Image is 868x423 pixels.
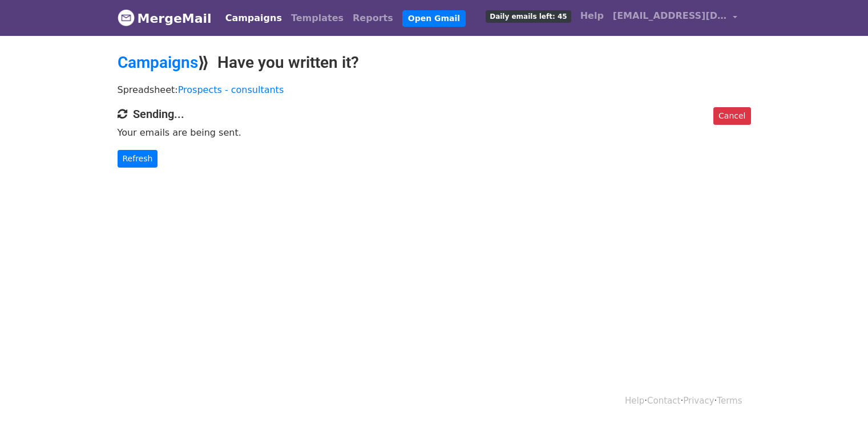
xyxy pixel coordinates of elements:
a: Contact [647,396,680,406]
a: Reports [348,7,398,30]
a: [EMAIL_ADDRESS][DOMAIN_NAME] [608,5,742,31]
h2: ⟫ Have you written it? [118,53,751,72]
a: Refresh [118,150,158,168]
h4: Sending... [118,107,751,121]
a: Open Gmail [402,10,466,27]
a: Daily emails left: 45 [481,5,575,27]
a: Help [576,5,608,27]
a: Cancel [713,107,750,125]
a: Prospects - consultants [178,84,284,95]
a: Campaigns [221,7,286,30]
p: Spreadsheet: [118,84,751,96]
p: Your emails are being sent. [118,127,751,139]
a: MergeMail [118,6,212,30]
a: Terms [717,396,742,406]
a: Help [625,396,644,406]
img: MergeMail logo [118,9,135,26]
a: Privacy [683,396,714,406]
a: Templates [286,7,348,30]
a: Campaigns [118,53,198,72]
span: [EMAIL_ADDRESS][DOMAIN_NAME] [613,9,727,23]
span: Daily emails left: 45 [486,10,571,23]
